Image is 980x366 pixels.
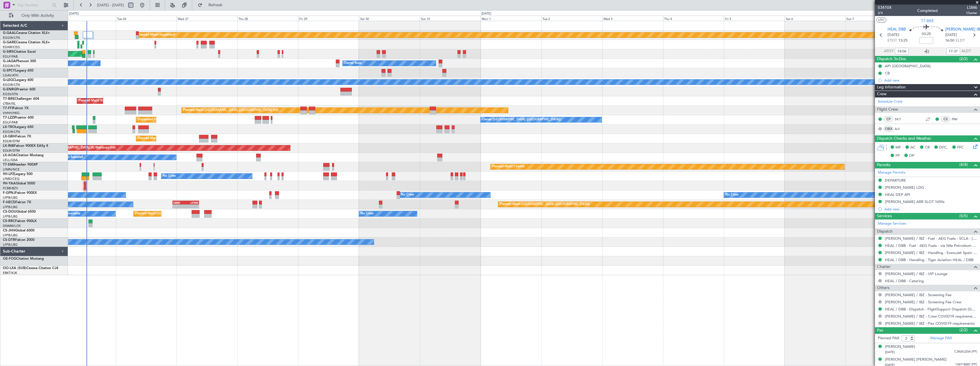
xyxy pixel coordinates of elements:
[3,45,20,49] a: EGNR/CEG
[3,177,19,181] a: LFMD/CEQ
[3,191,37,195] a: F-GPNJFalcon 900EX
[186,201,198,204] div: LFMN
[878,5,891,11] span: 534104
[954,349,977,354] span: C3K65JZ64 (PP)
[895,153,900,159] span: FP
[885,357,947,363] div: [PERSON_NAME] [PERSON_NAME]
[885,185,924,190] div: [PERSON_NAME] LDG
[895,117,907,122] a: SKY
[500,200,590,209] div: Planned Maint [GEOGRAPHIC_DATA] ([GEOGRAPHIC_DATA])
[3,243,18,247] a: LFPB/LBG
[878,170,905,176] a: Manage Permits
[895,48,909,55] input: --:--
[885,250,977,255] a: [PERSON_NAME] / IBZ - Handling - ExecuJet Spain [PERSON_NAME] / IBZ
[3,219,15,223] span: CS-RRC
[116,16,177,21] div: Tue 26
[138,31,175,39] div: Planned Maint Dusseldorf
[3,257,16,261] span: OE-FOG
[877,135,931,142] span: Dispatch Checks and Weather
[878,221,906,227] a: Manage Services
[724,16,785,21] div: Fri 5
[3,154,16,157] span: LX-AOA
[3,205,18,209] a: LFPB/LBG
[939,145,948,151] span: DFC,
[885,236,977,241] a: [PERSON_NAME] / IBZ - Fuel - AEG Fuels - SCLA - [PERSON_NAME] / IBZ
[163,172,176,180] div: No Crew
[921,18,934,24] span: T7-BRE
[138,115,232,124] div: Unplanned Maint [GEOGRAPHIC_DATA] ([GEOGRAPHIC_DATA])
[885,192,910,197] div: HEAL DEP API
[3,83,20,87] a: EGGW/LTN
[877,162,890,168] span: Permits
[945,38,954,44] span: 16:50
[877,91,887,97] span: Crew
[482,115,561,124] div: Owner [GEOGRAPHIC_DATA] ([GEOGRAPHIC_DATA])
[344,59,362,68] div: Owner Ibiza
[3,78,33,82] a: G-LEGCLegacy 600
[876,17,886,23] button: UTC
[360,210,373,218] div: No Crew
[3,238,15,242] span: CS-DTR
[3,50,14,54] span: G-SIRS
[173,205,186,208] div: -
[925,145,930,151] span: CR
[725,191,738,199] div: No Crew
[887,38,897,44] span: ETOT
[3,172,14,176] span: 9H-LPZ
[3,144,14,148] span: LX-INB
[57,153,83,162] div: No Crew Sabadell
[884,207,977,212] div: Add new
[885,321,975,326] a: [PERSON_NAME] / IBZ - Pax COVID19 requirements
[3,135,15,138] span: LX-GBH
[909,153,914,159] span: DP
[3,238,35,242] a: CS-DTRFalcon 2000
[3,214,18,219] a: LFPB/LBG
[3,88,16,91] span: G-ENRG
[885,307,977,312] a: HEAL / DBB - Dispatch - FlightSupport Dispatch [GEOGRAPHIC_DATA]
[3,125,15,129] span: LX-TRO
[3,182,16,185] span: 9H-YAA
[3,135,31,138] a: LX-GBHFalcon 7X
[79,97,147,105] div: Planned Maint Warsaw ([GEOGRAPHIC_DATA])
[3,69,33,72] a: G-SPCYLegacy 650
[877,228,893,235] span: Dispatch
[3,233,18,237] a: LFPB/LBG
[917,8,938,14] div: Completed
[3,201,15,204] span: F-HECD
[481,16,541,21] div: Mon 1
[956,38,965,44] span: ELDT
[930,335,952,341] a: Manage PAX
[878,335,899,341] label: Planned PAX
[877,84,906,91] span: Leg Information
[3,130,20,134] a: EGGW/LTN
[885,71,890,76] div: CB
[3,116,15,119] span: T7-LZZI
[204,3,228,7] span: Refresh
[3,41,16,44] span: G-GARE
[3,107,13,110] span: T7-FFI
[401,191,414,199] div: No Crew
[3,201,31,204] a: F-HECDFalcon 7X
[885,350,895,354] span: [DATE]
[885,292,951,297] a: [PERSON_NAME] / IBZ - Screening Fee
[55,16,116,21] div: Mon 25
[845,16,906,21] div: Sun 7
[3,267,58,270] a: OO-LXA (SUB)Cessna Citation CJ4
[895,145,901,151] span: MF
[3,97,15,101] span: T7-BRE
[3,111,20,115] a: VHHH/HKG
[877,213,892,219] span: Services
[183,106,278,115] div: Planned Maint [GEOGRAPHIC_DATA] ([GEOGRAPHIC_DATA] Intl)
[945,32,957,38] span: [DATE]
[3,31,16,35] span: G-GAAL
[785,16,846,21] div: Sat 6
[885,344,915,350] div: [PERSON_NAME]
[898,38,907,44] span: 13:25
[959,213,968,219] span: (5/5)
[3,92,18,96] a: EGSS/STN
[3,97,39,101] a: T7-BREChallenger 604
[884,116,893,122] div: CP
[878,11,891,15] span: 2/4
[3,229,15,232] span: CS-JHH
[877,264,891,270] span: Charter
